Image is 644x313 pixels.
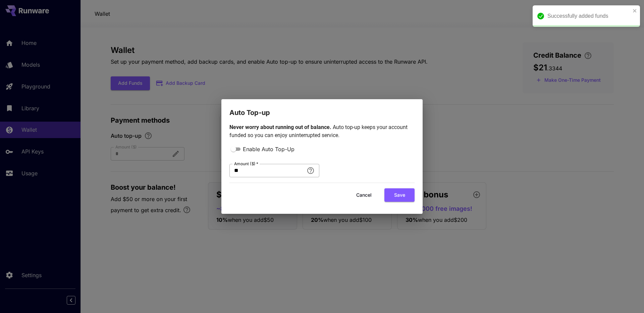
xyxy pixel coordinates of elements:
[633,8,637,13] button: close
[243,145,294,153] span: Enable Auto Top-Up
[349,188,379,202] button: Cancel
[547,12,631,20] div: Successfully added funds
[221,99,423,118] h2: Auto Top-up
[384,188,415,202] button: Save
[229,124,333,130] span: Never worry about running out of balance.
[229,123,415,139] p: Auto top-up keeps your account funded so you can enjoy uninterrupted service.
[234,161,258,167] label: Amount ($)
